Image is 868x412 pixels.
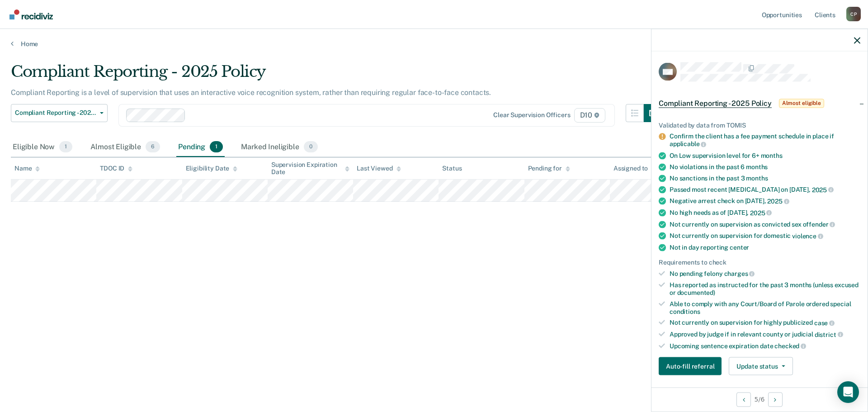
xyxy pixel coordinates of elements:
[11,137,74,157] div: Eligible Now
[736,392,751,407] button: Previous Opportunity
[837,381,859,403] div: Open Intercom Messenger
[812,186,834,193] span: 2025
[670,163,860,170] div: No violations in the past 6
[14,165,40,172] div: Name
[729,357,793,375] button: Update status
[670,185,860,194] div: Passed most recent [MEDICAL_DATA] on [DATE],
[15,109,96,117] span: Compliant Reporting - 2025 Policy
[724,270,755,277] span: charges
[210,141,223,153] span: 1
[779,99,824,108] span: Almost eligible
[304,141,318,153] span: 0
[815,331,843,338] span: district
[746,163,768,170] span: months
[574,108,605,123] span: D10
[803,221,835,228] span: offender
[761,152,783,159] span: months
[146,141,160,153] span: 6
[59,141,72,153] span: 1
[670,208,860,217] div: No high needs as of [DATE],
[670,133,860,148] div: Confirm the client has a fee payment schedule in place if applicable
[442,165,462,172] div: Status
[613,165,656,172] div: Assigned to
[357,165,401,172] div: Last Viewed
[670,342,860,350] div: Upcoming sentence expiration date
[186,165,238,172] div: Eligibility Date
[846,7,861,21] button: Profile dropdown button
[176,137,225,157] div: Pending
[746,174,768,181] span: months
[100,165,132,172] div: TDOC ID
[774,342,806,350] span: checked
[670,308,700,315] span: conditions
[670,319,860,327] div: Not currently on supervision for highly publicized
[659,99,772,108] span: Compliant Reporting - 2025 Policy
[670,220,860,228] div: Not currently on supervision as convicted sex
[651,89,868,118] div: Compliant Reporting - 2025 PolicyAlmost eligible
[11,40,857,48] a: Home
[670,300,860,315] div: Able to comply with any Court/Board of Parole ordered special
[528,165,570,172] div: Pending for
[730,243,749,251] span: center
[670,281,860,297] div: Has reported as instructed for the past 3 months (unless excused or
[271,161,349,176] div: Supervision Expiration Date
[659,357,722,375] button: Auto-fill referral
[9,9,53,19] img: Recidiviz
[11,88,491,97] p: Compliant Reporting is a level of supervision that uses an interactive voice recognition system, ...
[814,319,835,327] span: case
[792,232,823,239] span: violence
[670,232,860,240] div: Not currently on supervision for domestic
[677,289,715,296] span: documented)
[670,152,860,159] div: On Low supervision level for 6+
[670,197,860,205] div: Negative arrest check on [DATE],
[767,198,789,205] span: 2025
[651,387,868,411] div: 5 / 6
[670,174,860,182] div: No sanctions in the past 3
[89,137,162,157] div: Almost Eligible
[670,243,860,251] div: Not in day reporting
[659,121,860,129] div: Validated by data from TOMIS
[659,357,725,375] a: Navigate to form link
[846,7,861,21] div: C P
[659,258,860,266] div: Requirements to check
[11,62,662,88] div: Compliant Reporting - 2025 Policy
[768,392,783,407] button: Next Opportunity
[670,270,860,278] div: No pending felony
[750,209,772,216] span: 2025
[670,330,860,338] div: Approved by judge if in relevant county or judicial
[493,111,570,119] div: Clear supervision officers
[239,137,320,157] div: Marked Ineligible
